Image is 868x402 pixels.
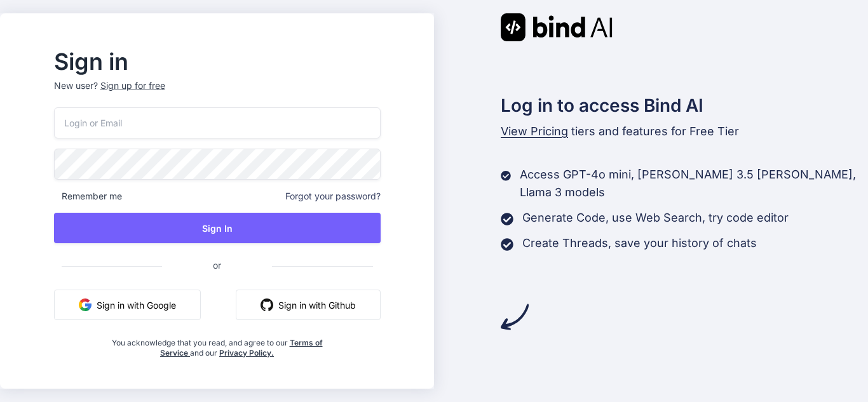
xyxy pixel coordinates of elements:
[79,298,92,311] img: google
[522,209,789,227] p: Generate Code, use Web Search, try code editor
[108,330,326,358] div: You acknowledge that you read, and agree to our and our
[162,250,272,281] span: or
[54,51,381,72] h2: Sign in
[501,124,568,138] span: View Pricing
[100,79,165,92] div: Sign up for free
[236,290,381,320] button: Sign in with Github
[285,190,381,203] span: Forgot your password?
[501,13,613,41] img: Bind AI logo
[501,123,868,140] p: tiers and features for Free Tier
[54,290,201,320] button: Sign in with Google
[54,79,381,107] p: New user?
[501,303,529,331] img: arrow
[54,190,122,203] span: Remember me
[219,348,274,358] a: Privacy Policy.
[520,166,868,201] p: Access GPT-4o mini, [PERSON_NAME] 3.5 [PERSON_NAME], Llama 3 models
[501,92,868,119] h2: Log in to access Bind AI
[160,338,323,358] a: Terms of Service
[261,298,273,311] img: github
[522,234,757,252] p: Create Threads, save your history of chats
[54,107,381,138] input: Login or Email
[54,213,381,243] button: Sign In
